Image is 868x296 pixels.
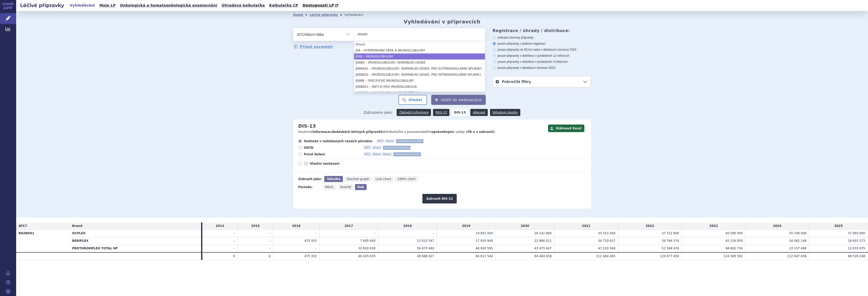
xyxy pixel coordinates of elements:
[433,231,434,235] span: -
[269,231,270,235] span: -
[404,19,481,25] h2: Vyhledávání v přípravcích
[452,109,468,116] strong: DIS-13
[19,224,27,228] span: ATC7
[360,239,375,243] span: 7 605 640
[493,54,591,58] label: pouze přípravky v distribuci v posledních 12 měsících
[378,222,437,230] td: 2018
[723,254,743,258] span: 134 309 592
[354,47,485,53] li: J06 – HYPERIMUNNÍ SÉRA A IMUNOGLOBULINY
[383,146,410,150] span: standardní jednotka
[385,139,395,143] span: Brand
[393,152,421,156] span: standardní jednotka
[316,247,317,250] span: -
[372,146,382,150] span: Brand
[417,247,434,250] span: 36 673 480
[682,222,745,230] td: 2023
[598,247,615,250] span: 43 220 368
[848,254,865,258] span: 68 528 248
[725,231,743,235] span: 40 590 000
[363,146,372,150] span: ATC7
[417,254,434,258] span: 49 686 827
[598,231,615,235] span: 34 553 400
[363,152,372,156] span: ATC7
[118,2,219,9] a: Onkologická a hematoonkologická onemocnění
[234,231,235,235] span: -
[437,222,496,230] td: 2019
[269,254,271,258] span: 0
[662,247,679,250] span: 51 588 476
[16,230,70,252] th: B02BD01
[304,146,359,150] span: ODTD
[233,254,235,258] span: 0
[848,239,865,243] span: 18 601 573
[809,222,868,230] td: 2025
[789,231,806,235] span: 55 708 000
[789,247,806,250] span: 23 157 490
[354,41,485,47] li: imuno
[310,162,365,166] span: Vlastní nastavení
[422,194,456,203] button: Zobrazit DIS-13
[496,222,554,230] td: 2020
[293,13,303,17] a: Domů
[16,2,68,9] h2: Léčivé přípravky
[354,66,485,72] li: J06BA01 – IMUNOGLOBULINY, NORMÁLNÍ LIDSKÉ, PRO EXTRAVASKULÁRNÍ APLIKACI
[273,222,319,230] td: 2016
[534,231,552,235] span: 28 142 800
[269,239,270,243] span: -
[396,139,423,143] span: standardní jednotka
[344,11,370,19] li: Vyhledávání
[787,254,806,258] span: 112 947 638
[433,109,449,116] a: REG-13
[745,222,809,230] td: 2024
[662,231,679,235] span: 37 722 600
[618,222,682,230] td: 2022
[848,247,865,250] span: 12 033 075
[534,247,552,250] span: 43 475 847
[725,247,743,250] span: 48 602 734
[298,130,546,134] p: Souhrnné o distributorům a provozovatelům k výdeji v .
[376,139,385,143] span: ATC7
[848,231,865,235] span: 37 893 600
[493,36,591,40] label: zobrazit všechny přípravky
[354,78,485,84] li: J06BB – SPECIFICKÉ IMUNOGLOBULINY
[354,60,485,66] li: J06BA – IMUNOGLOBULINY, NORMÁLNÍ LIDSKÉ
[304,139,372,143] span: Hodnota v nahlášených cenách původce
[354,53,485,60] li: J06B – IMUNOGLOBULINY
[470,109,488,116] a: eRecept
[476,239,493,243] span: 17 935 949
[269,247,270,250] span: -
[372,152,382,156] span: Brand
[382,152,392,156] span: Balení
[397,177,415,181] span: 100% chart
[476,254,493,258] span: 84 611 544
[304,152,359,156] span: Počet balení
[534,66,555,70] span: v červenci 2025
[98,2,117,9] a: Moje LP
[347,177,369,181] span: Stacked graph
[332,130,383,134] strong: dodávkách léčivých přípravků
[725,239,743,243] span: 45 116 859
[72,224,82,228] span: Brand
[417,239,434,243] span: 13 013 347
[358,185,364,189] span: Rok
[354,72,485,78] li: J06BA02 – IMUNOGLOBULINY, NORMÁLNÍ LIDSKÉ, PRO INTRAVASKULÁRNÍ APLIKACI
[354,90,485,96] li: J06BB02 – IMUNOGLOBULIN PROTI TETANU
[304,254,317,258] span: 475 353
[310,13,338,17] a: Léčivé přípravky
[298,176,322,182] div: Zobrazit jako:
[220,2,266,9] a: Úhradová kalkulačka
[301,2,341,9] a: Dostupnosti LP
[467,130,495,134] strong: ČR a v zahraničí
[375,177,391,181] span: Line chart
[548,125,584,132] button: Stáhnout Excel
[70,245,201,252] th: PROTHROMPLEX TOTAL NF
[268,2,300,9] a: Kalkulačka CP
[70,230,201,237] th: OCPLEX
[493,66,591,70] label: pouze přípravky v distribuci
[325,185,334,189] span: Měsíc
[234,239,235,243] span: -
[660,254,679,258] span: 129 077 450
[493,28,591,33] h3: Registrace / úhrady / distribuce:
[313,130,330,134] strong: informace
[554,222,618,230] td: 2021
